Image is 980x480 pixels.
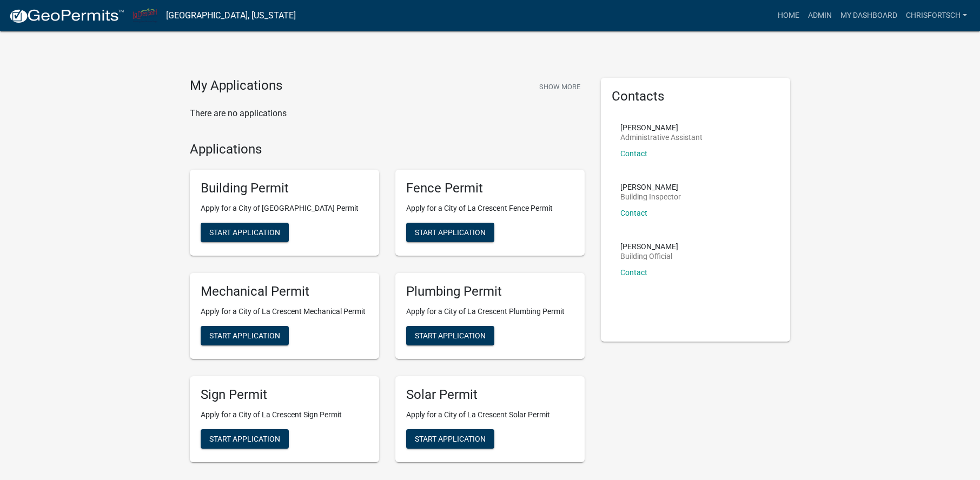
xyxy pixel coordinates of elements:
p: Building Inspector [620,193,681,201]
p: Apply for a City of La Crescent Plumbing Permit [406,306,574,317]
p: [PERSON_NAME] [620,183,681,191]
span: Start Application [415,434,486,443]
h4: Applications [190,142,585,157]
a: [GEOGRAPHIC_DATA], [US_STATE] [166,6,296,25]
span: Start Application [209,434,280,443]
h5: Fence Permit [406,181,574,196]
a: Admin [804,5,836,26]
wm-workflow-list-section: Applications [190,142,585,471]
a: Home [773,5,804,26]
p: Apply for a City of La Crescent Sign Permit [201,409,368,421]
button: Start Application [201,429,289,449]
a: Contact [620,149,647,158]
button: Start Application [406,223,494,242]
button: Start Application [406,429,494,449]
h5: Plumbing Permit [406,284,574,299]
p: [PERSON_NAME] [620,124,703,131]
p: Apply for a City of La Crescent Fence Permit [406,203,574,214]
h5: Building Permit [201,181,368,196]
p: Administrative Assistant [620,134,703,141]
p: Apply for a City of [GEOGRAPHIC_DATA] Permit [201,203,368,214]
span: Start Application [209,228,280,237]
button: Start Application [201,326,289,345]
img: City of La Crescent, Minnesota [133,8,157,23]
button: Start Application [201,223,289,242]
a: ChrisFortsch [902,5,971,26]
h5: Contacts [612,89,779,104]
button: Start Application [406,326,494,345]
p: [PERSON_NAME] [620,243,678,250]
a: My Dashboard [836,5,902,26]
span: Start Application [415,228,486,237]
p: Apply for a City of La Crescent Mechanical Permit [201,306,368,317]
p: There are no applications [190,107,585,120]
p: Apply for a City of La Crescent Solar Permit [406,409,574,421]
h4: My Applications [190,78,282,94]
h5: Sign Permit [201,387,368,403]
h5: Solar Permit [406,387,574,403]
button: Show More [535,78,585,96]
a: Contact [620,268,647,277]
span: Start Application [209,331,280,339]
span: Start Application [415,331,486,339]
p: Building Official [620,252,678,260]
h5: Mechanical Permit [201,284,368,299]
a: Contact [620,209,647,217]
